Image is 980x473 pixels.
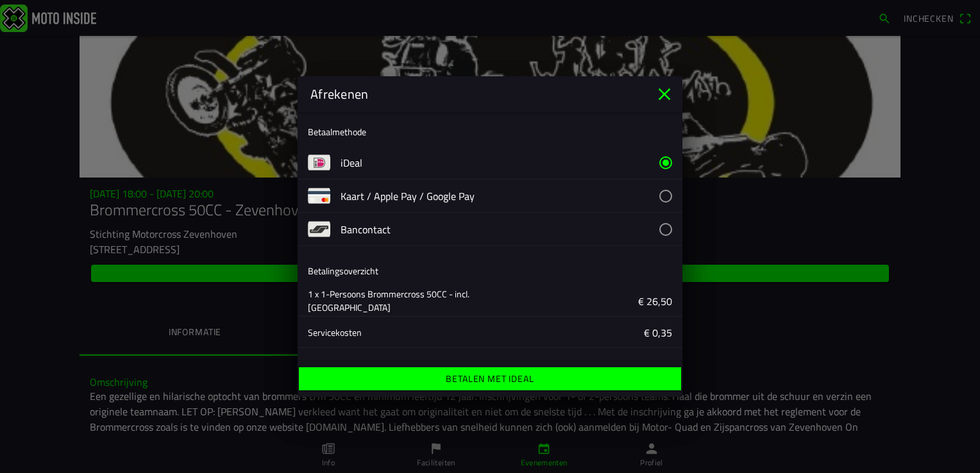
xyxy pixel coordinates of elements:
[654,84,675,104] ion-icon: close
[298,85,654,104] ion-title: Afrekenen
[500,294,672,309] ion-label: € 26,50
[446,374,534,383] ion-label: Betalen met iDeal
[308,185,330,207] img: payment-card.png
[308,264,378,278] ion-label: Betalingsoverzicht
[500,356,672,372] ion-label: € 26,85
[308,218,330,240] img: payment-bancontact.png
[308,151,330,174] img: payment-ideal.png
[308,125,366,138] ion-label: Betaalmethode
[500,325,672,340] ion-label: € 0,35
[308,326,362,339] ion-text: Servicekosten
[308,357,330,370] ion-text: Totaal
[308,287,480,314] ion-text: 1 x 1-Persoons Brommercross 50CC - incl. [GEOGRAPHIC_DATA]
